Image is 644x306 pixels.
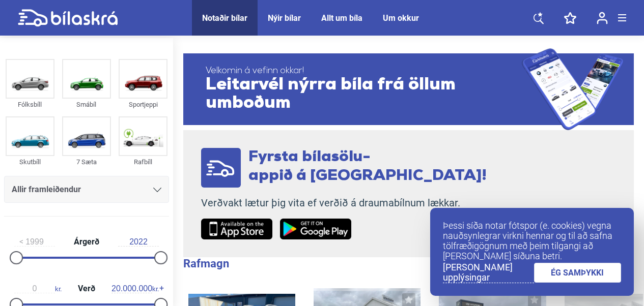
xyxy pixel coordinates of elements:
span: Árgerð [71,238,102,246]
a: Velkomin á vefinn okkar!Leitarvél nýrra bíla frá öllum umboðum [183,48,634,130]
span: Fyrsta bílasölu- appið á [GEOGRAPHIC_DATA]! [248,149,487,184]
span: kr. [111,284,159,293]
div: Sportjeppi [119,99,167,110]
p: Þessi síða notar fótspor (e. cookies) vegna nauðsynlegrar virkni hennar og til að safna tölfræðig... [443,221,621,261]
span: Verð [75,285,98,293]
b: Rafmagn [183,257,229,270]
a: Um okkur [383,13,419,23]
p: Verðvakt lætur þig vita ef verðið á draumabílnum lækkar. [201,197,487,209]
div: 7 Sæta [62,156,111,168]
img: user-login.svg [597,12,608,24]
div: Smábíl [62,99,111,110]
div: Skutbíll [6,156,54,168]
span: Allir framleiðendur [12,182,81,197]
a: ÉG SAMÞYKKI [534,263,622,283]
a: Notaðir bílar [202,13,247,23]
a: Nýir bílar [268,13,301,23]
a: Allt um bíla [321,13,362,23]
div: Fólksbíll [6,99,54,110]
a: [PERSON_NAME] upplýsingar [443,262,534,283]
div: Rafbíll [119,156,167,168]
span: Velkomin á vefinn okkar! [206,66,522,76]
span: Leitarvél nýrra bíla frá öllum umboðum [206,76,522,113]
span: kr. [14,284,62,293]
